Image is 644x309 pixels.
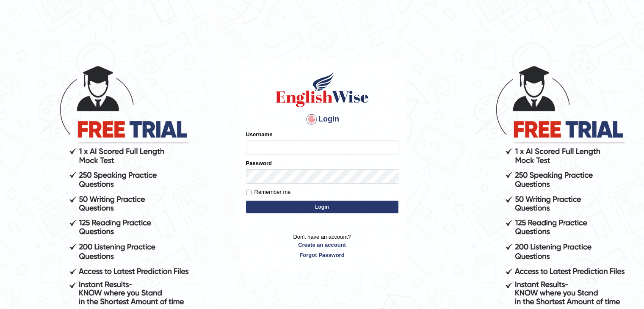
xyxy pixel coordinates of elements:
a: Create an account [246,241,398,249]
p: Don't have an account? [246,233,398,259]
label: Username [246,130,273,138]
a: Forgot Password [246,251,398,259]
label: Remember me [246,188,291,196]
input: Remember me [246,190,252,195]
h4: Login [246,113,398,126]
img: Logo of English Wise sign in for intelligent practice with AI [274,70,370,108]
button: Login [246,201,398,213]
label: Password [246,159,272,167]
